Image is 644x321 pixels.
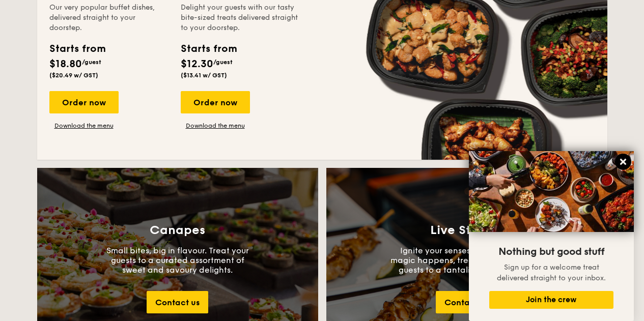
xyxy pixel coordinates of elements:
[498,246,604,258] span: Nothing but good stuff
[390,246,543,275] p: Ignite your senses, where culinary magic happens, treating you and your guests to a tantalising e...
[49,58,82,70] span: $18.80
[181,72,227,79] span: ($13.41 w/ GST)
[469,151,634,232] img: DSC07876-Edit02-Large.jpeg
[181,3,300,33] div: Delight your guests with our tasty bite-sized treats delivered straight to your doorstep.
[430,223,503,238] h3: Live Station
[181,41,236,56] div: Starts from
[489,291,613,309] button: Join the crew
[49,72,98,79] span: ($20.49 w/ GST)
[49,122,119,130] a: Download the menu
[49,91,119,113] div: Order now
[181,58,213,70] span: $12.30
[497,263,606,282] span: Sign up for a welcome treat delivered straight to your inbox.
[49,3,169,33] div: Our very popular buffet dishes, delivered straight to your doorstep.
[101,246,254,275] p: Small bites, big in flavour. Treat your guests to a curated assortment of sweet and savoury delig...
[615,154,631,170] button: Close
[213,59,233,66] span: /guest
[147,291,208,313] div: Contact us
[49,41,105,56] div: Starts from
[181,91,250,113] div: Order now
[150,223,205,238] h3: Canapes
[436,291,497,313] div: Contact us
[82,59,101,66] span: /guest
[181,122,250,130] a: Download the menu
